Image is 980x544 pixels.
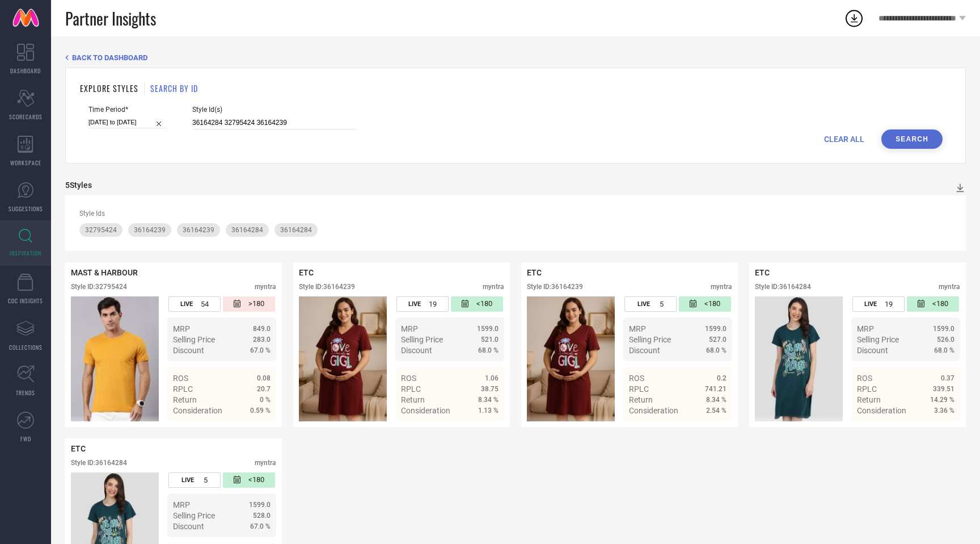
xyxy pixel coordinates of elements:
[941,374,954,382] span: 0.37
[473,426,499,436] span: Details
[173,511,215,520] span: Selling Price
[824,135,864,144] span: CLEAR ALL
[260,396,271,404] span: 0 %
[173,374,188,383] span: ROS
[231,226,263,234] span: 36164284
[885,300,893,308] span: 19
[299,296,387,421] img: Style preview image
[79,210,952,217] div: Style Ids
[864,300,877,308] span: LIVE
[65,7,156,30] span: Partner Insights
[173,346,204,355] span: Discount
[478,346,499,354] span: 68.0 %
[88,106,167,114] span: Time Period*
[857,384,877,394] span: RPLC
[637,300,650,308] span: LIVE
[932,299,948,309] span: <180
[478,407,499,415] span: 1.13 %
[250,407,271,415] span: 0.59 %
[401,346,432,355] span: Discount
[857,346,888,355] span: Discount
[248,299,264,309] span: >180
[180,300,193,308] span: LIVE
[679,296,731,312] div: Number of days since the style was first listed on the platform
[852,296,905,312] div: Number of days the style has been live on the platform
[401,395,425,404] span: Return
[253,325,271,333] span: 849.0
[65,181,92,190] div: 5 Styles
[629,384,649,394] span: RPLC
[881,129,943,149] button: Search
[527,268,542,277] span: ETC
[704,299,720,309] span: <180
[939,283,960,291] div: myntra
[8,296,43,305] span: CDC INSIGHTS
[85,226,117,234] span: 32795424
[476,299,492,309] span: <180
[168,472,221,488] div: Number of days the style has been live on the platform
[483,283,504,291] div: myntra
[248,475,264,485] span: <180
[629,346,660,355] span: Discount
[134,226,166,234] span: 36164239
[755,268,770,277] span: ETC
[429,300,437,308] span: 19
[257,374,271,382] span: 0.08
[401,335,443,344] span: Selling Price
[71,459,127,467] div: Style ID: 36164284
[857,324,874,333] span: MRP
[629,324,646,333] span: MRP
[527,283,583,291] div: Style ID: 36164239
[299,268,314,277] span: ETC
[201,300,209,308] span: 54
[451,296,503,312] div: Number of days since the style was first listed on the platform
[755,283,811,291] div: Style ID: 36164284
[9,112,43,121] span: SCORECARDS
[527,296,615,421] img: Style preview image
[173,384,193,394] span: RPLC
[71,283,127,291] div: Style ID: 32795424
[857,395,881,404] span: Return
[71,268,138,277] span: MAST & HARBOUR
[755,296,843,421] img: Style preview image
[71,444,86,453] span: ETC
[173,324,190,333] span: MRP
[10,66,41,75] span: DASHBOARD
[844,8,864,28] div: Open download list
[253,336,271,344] span: 283.0
[88,116,167,128] input: Select time period
[930,396,954,404] span: 14.29 %
[660,300,664,308] span: 5
[192,106,357,114] span: Style Id(s)
[937,336,954,344] span: 526.0
[711,283,732,291] div: myntra
[857,335,899,344] span: Selling Price
[717,374,726,382] span: 0.2
[9,204,43,213] span: SUGGESTIONS
[857,374,872,383] span: ROS
[255,459,276,467] div: myntra
[192,116,357,129] input: Enter comma separated style ids e.g. 12345, 67890
[705,385,726,393] span: 741.21
[71,296,159,421] img: Style preview image
[280,226,312,234] span: 36164284
[485,374,499,382] span: 1.06
[173,500,190,509] span: MRP
[223,296,275,312] div: Number of days since the style was first listed on the platform
[401,406,450,415] span: Consideration
[929,426,954,436] span: Details
[629,335,671,344] span: Selling Price
[527,296,615,421] div: Click to view image
[629,406,678,415] span: Consideration
[706,407,726,415] span: 2.54 %
[181,476,194,484] span: LIVE
[933,385,954,393] span: 339.51
[173,395,197,404] span: Return
[755,296,843,421] div: Click to view image
[701,426,726,436] span: Details
[705,325,726,333] span: 1599.0
[255,283,276,291] div: myntra
[933,325,954,333] span: 1599.0
[907,296,959,312] div: Number of days since the style was first listed on the platform
[234,426,271,436] a: Details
